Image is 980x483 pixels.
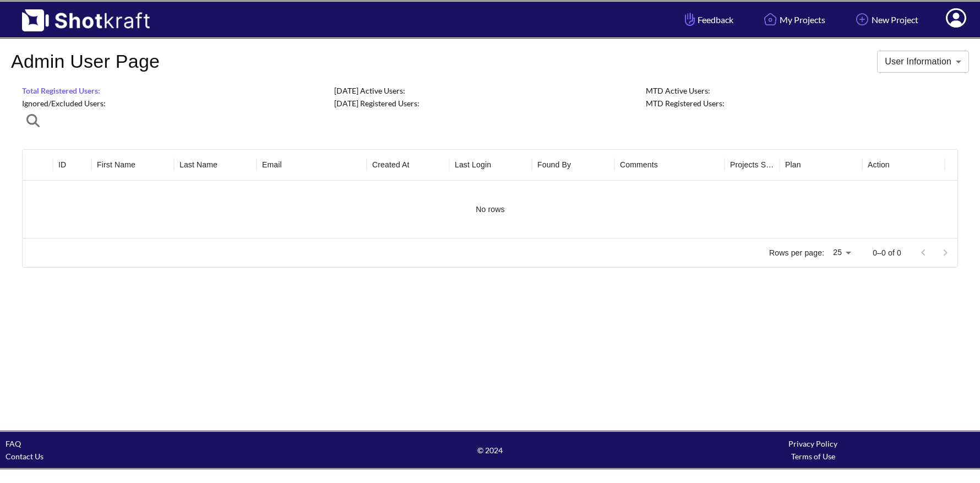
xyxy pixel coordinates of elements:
span: MTD Active Users: [646,86,710,95]
h4: Admin User Page [11,50,160,73]
div: First Name [97,160,135,169]
span: MTD Registered Users: [646,99,725,108]
span: © 2024 [329,444,652,457]
div: User Information [877,51,969,73]
p: Rows per page: [769,247,824,258]
a: New Project [845,5,927,34]
a: FAQ [6,439,21,448]
div: Action [868,160,890,169]
div: Projects Started [730,160,776,169]
div: Terms of Use [651,450,974,463]
div: Found By [537,160,571,169]
span: [DATE] Active Users: [334,86,405,95]
div: 25 [829,245,855,261]
div: Last Name [179,160,217,169]
span: Total Registered Users: [22,86,100,95]
div: Plan [785,160,801,169]
div: Last Login [455,160,491,169]
a: My Projects [753,5,834,34]
div: Privacy Policy [651,437,974,450]
img: Home Icon [761,10,780,29]
img: Hand Icon [682,10,698,29]
span: Feedback [682,13,733,26]
a: Contact Us [6,452,43,461]
div: Created At [372,160,410,169]
img: Add Icon [853,10,872,29]
p: 0–0 of 0 [873,247,901,258]
div: Comments [620,160,658,169]
div: No rows [23,181,958,238]
span: [DATE] Registered Users: [334,99,420,108]
div: ID [58,160,66,169]
span: Ignored/Excluded Users: [22,99,106,108]
div: Email [262,160,282,169]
